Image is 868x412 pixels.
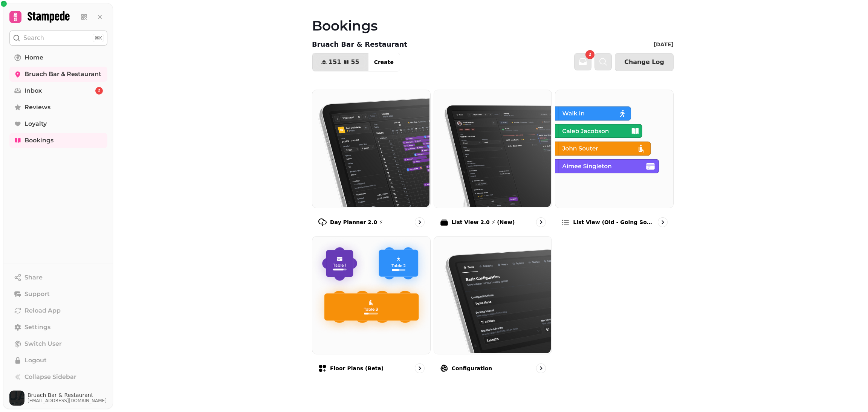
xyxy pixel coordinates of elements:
[329,59,341,65] span: 151
[434,236,552,380] a: ConfigurationConfiguration
[416,365,423,372] svg: go to
[452,218,515,226] p: List View 2.0 ⚡ (New)
[312,39,407,50] p: Bruach Bar & Restaurant
[624,59,664,65] span: Change Log
[654,41,674,48] p: [DATE]
[24,339,62,348] span: Switch User
[312,90,431,233] a: Day Planner 2.0 ⚡Day Planner 2.0 ⚡
[24,103,50,112] span: Reviews
[9,100,107,115] a: Reviews
[24,290,50,299] span: Support
[312,236,431,380] a: Floor Plans (beta)Floor Plans (beta)
[374,60,394,65] span: Create
[434,90,552,233] a: List View 2.0 ⚡ (New)List View 2.0 ⚡ (New)
[24,119,47,128] span: Loyalty
[24,86,42,95] span: Inbox
[24,136,53,145] span: Bookings
[98,88,100,93] span: 2
[24,273,43,282] span: Share
[433,89,551,207] img: List View 2.0 ⚡ (New)
[330,218,383,226] p: Day Planner 2.0 ⚡
[9,353,107,368] button: Logout
[23,34,44,43] p: Search
[24,372,76,381] span: Collapse Sidebar
[537,218,545,226] svg: go to
[573,218,655,226] p: List view (Old - going soon)
[368,53,400,71] button: Create
[452,365,492,372] p: Configuration
[9,303,107,318] button: Reload App
[615,53,674,71] button: Change Log
[555,90,674,233] a: List view (Old - going soon)List view (Old - going soon)
[9,391,107,406] button: User avatarBruach Bar & Restaurant[EMAIL_ADDRESS][DOMAIN_NAME]
[24,70,101,79] span: Bruach Bar & Restaurant
[312,89,429,207] img: Day Planner 2.0 ⚡
[9,67,107,82] a: Bruach Bar & Restaurant
[9,320,107,335] a: Settings
[9,369,107,385] button: Collapse Sidebar
[93,34,104,42] div: ⌘K
[9,116,107,131] a: Loyalty
[9,133,107,148] a: Bookings
[9,31,107,46] button: Search⌘K
[312,53,368,71] button: 15155
[9,83,107,98] a: Inbox2
[659,218,666,226] svg: go to
[28,398,107,404] span: [EMAIL_ADDRESS][DOMAIN_NAME]
[433,236,551,354] img: Configuration
[555,89,672,207] img: List view (Old - going soon)
[589,53,591,56] span: 2
[28,392,107,398] span: Bruach Bar & Restaurant
[416,218,423,226] svg: go to
[9,270,107,285] button: Share
[9,391,24,406] img: User avatar
[24,306,61,315] span: Reload App
[537,365,545,372] svg: go to
[24,356,47,365] span: Logout
[9,50,107,65] a: Home
[312,236,429,354] img: Floor Plans (beta)
[9,336,107,351] button: Switch User
[24,53,43,62] span: Home
[9,287,107,302] button: Support
[330,365,384,372] p: Floor Plans (beta)
[24,323,50,332] span: Settings
[351,59,359,65] span: 55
